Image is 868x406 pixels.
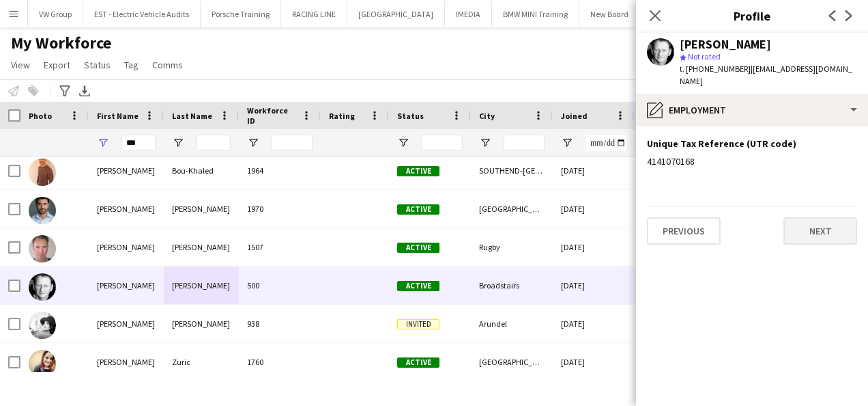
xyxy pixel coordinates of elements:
[561,137,573,149] button: Open Filter Menu
[397,166,439,176] span: Active
[479,137,491,149] button: Open Filter Menu
[119,56,144,74] a: Tag
[492,1,579,27] button: BMW MINI Training
[28,1,83,27] button: VW Group
[585,135,626,151] input: Joined Filter Input
[635,228,717,266] div: 334 days
[281,1,347,27] button: RACING LINE
[201,1,281,27] button: Porsche Training
[152,59,183,71] span: Comms
[239,228,321,266] div: 1507
[239,152,321,189] div: 1964
[471,305,553,342] div: Arundel
[647,217,721,245] button: Previous
[579,1,640,27] button: New Board
[89,152,164,189] div: [PERSON_NAME]
[553,343,635,381] div: [DATE]
[89,228,164,266] div: [PERSON_NAME]
[553,267,635,304] div: [DATE]
[397,319,439,329] span: Invited
[445,1,492,27] button: IMEDIA
[688,51,721,62] span: Not rated
[172,111,212,121] span: Last Name
[164,267,239,304] div: [PERSON_NAME]
[38,56,76,74] a: Export
[636,7,868,25] h3: Profile
[57,83,73,99] app-action-btn: Advanced filters
[89,305,164,342] div: [PERSON_NAME]
[89,343,164,381] div: [PERSON_NAME]
[553,305,635,342] div: [DATE]
[504,135,545,151] input: City Filter Input
[553,190,635,228] div: [DATE]
[680,64,751,74] span: t. [PHONE_NUMBER]
[471,343,553,381] div: [GEOGRAPHIC_DATA]
[783,217,857,245] button: Next
[561,111,588,121] span: Joined
[422,135,463,151] input: Status Filter Input
[471,190,553,228] div: [GEOGRAPHIC_DATA]
[11,59,30,71] span: View
[164,228,239,266] div: [PERSON_NAME]
[89,267,164,304] div: [PERSON_NAME]
[471,228,553,266] div: Rugby
[239,267,321,304] div: 500
[164,152,239,189] div: Bou-Khaled
[680,64,852,86] span: | [EMAIL_ADDRESS][DOMAIN_NAME]
[636,94,868,126] div: Employment
[397,357,439,368] span: Active
[147,56,188,74] a: Comms
[29,197,56,224] img: Robert Gilbert
[124,59,139,71] span: Tag
[397,204,439,215] span: Active
[553,228,635,266] div: [DATE]
[172,137,184,149] button: Open Filter Menu
[29,235,56,262] img: Robert Jones
[397,243,439,253] span: Active
[397,281,439,291] span: Active
[84,59,111,71] span: Status
[680,38,771,51] div: [PERSON_NAME]
[471,152,553,189] div: SOUTHEND-[GEOGRAPHIC_DATA]
[29,312,56,339] img: Roberta Hofmann
[553,152,635,189] div: [DATE]
[11,33,111,53] span: My Workforce
[197,135,231,151] input: Last Name Filter Input
[347,1,445,27] button: [GEOGRAPHIC_DATA]
[97,137,109,149] button: Open Filter Menu
[397,111,424,121] span: Status
[29,111,52,121] span: Photo
[164,305,239,342] div: [PERSON_NAME]
[329,111,355,121] span: Rating
[247,137,259,149] button: Open Filter Menu
[29,273,56,301] img: Robert Rawles
[272,135,313,151] input: Workforce ID Filter Input
[164,190,239,228] div: [PERSON_NAME]
[97,111,139,121] span: First Name
[44,59,70,71] span: Export
[121,135,156,151] input: First Name Filter Input
[239,305,321,342] div: 938
[76,83,93,99] app-action-btn: Export XLSX
[78,56,116,74] a: Status
[397,137,409,149] button: Open Filter Menu
[647,155,857,167] div: 4141070168
[647,137,796,150] h3: Unique Tax Reference (UTR code)
[29,350,56,377] img: Roberta Zuric
[471,267,553,304] div: Broadstairs
[29,159,56,186] img: Robert Bou-Khaled
[164,343,239,381] div: Zuric
[239,190,321,228] div: 1970
[239,343,321,381] div: 1760
[247,105,296,126] span: Workforce ID
[635,190,717,228] div: 327 days
[479,111,495,121] span: City
[89,190,164,228] div: [PERSON_NAME]
[83,1,201,27] button: EST - Electric Vehicle Audits
[5,56,35,74] a: View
